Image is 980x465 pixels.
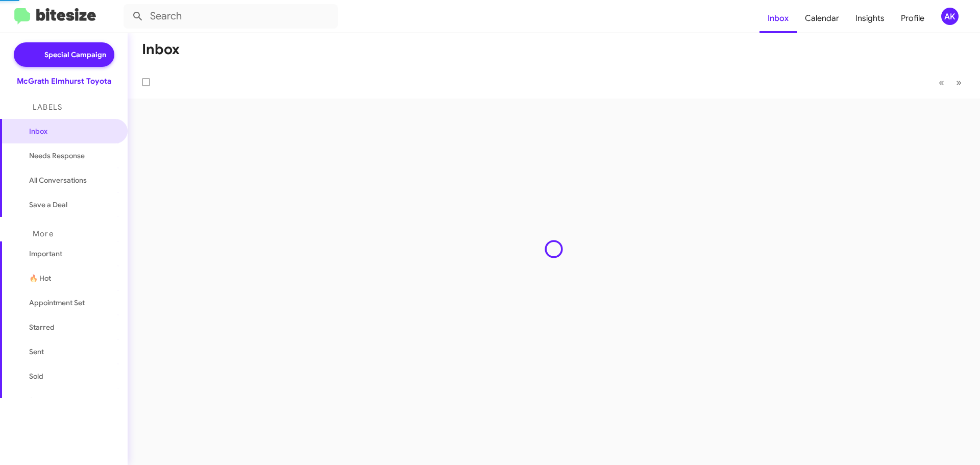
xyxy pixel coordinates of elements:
a: Calendar [797,4,847,33]
span: Sold [29,371,43,381]
span: Save a Deal [29,200,67,210]
span: More [33,229,54,238]
a: Inbox [759,4,797,33]
button: Previous [933,72,950,93]
span: Needs Response [29,151,116,161]
span: » [956,76,962,89]
button: AK [933,8,969,25]
nav: Page navigation example [933,72,968,93]
span: Starred [29,322,55,332]
a: Profile [893,4,933,33]
div: McGrath Elmhurst Toyota [17,76,111,86]
span: Special Campaign [44,50,106,60]
a: Special Campaign [14,42,114,67]
div: AK [941,8,959,25]
span: Appointment Set [29,298,85,308]
span: Inbox [29,126,116,136]
span: « [939,76,944,89]
span: Important [29,249,116,259]
button: Next [950,72,968,93]
span: Labels [33,103,62,112]
span: Sold Responded [29,396,83,406]
input: Search [124,4,338,29]
span: 🔥 Hot [29,273,51,283]
span: Sent [29,347,44,357]
span: All Conversations [29,175,87,185]
h1: Inbox [142,41,180,58]
a: Insights [847,4,893,33]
